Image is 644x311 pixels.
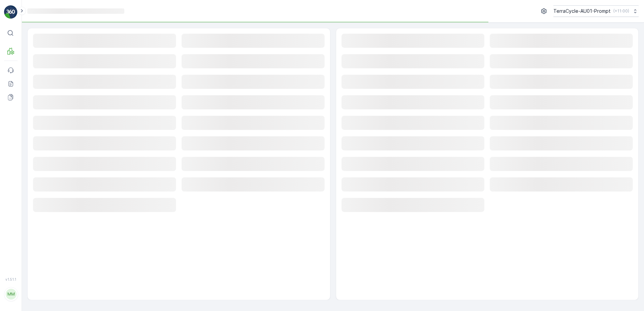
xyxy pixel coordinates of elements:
div: MM [6,289,17,300]
button: TerraCycle-AU01-Prompt(+11:00) [553,5,639,17]
button: MM [4,283,18,306]
span: v 1.51.1 [4,277,18,281]
p: TerraCycle-AU01-Prompt [553,8,611,14]
img: logo [4,5,18,19]
p: ( +11:00 ) [613,8,629,14]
